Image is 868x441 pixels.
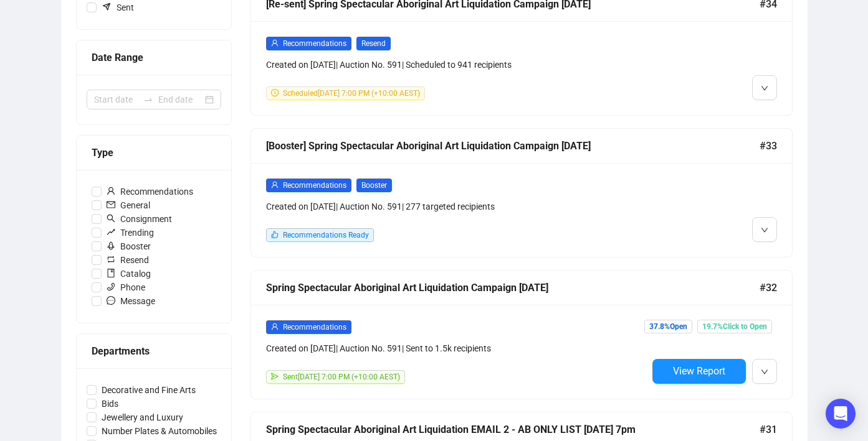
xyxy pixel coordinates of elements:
[271,181,279,188] span: user
[102,226,159,239] span: Trending
[283,181,346,190] span: Recommendations
[761,368,768,376] span: down
[760,138,777,154] span: #33
[271,39,279,47] span: user
[97,424,222,438] span: Number Plates & Automobiles
[266,138,760,154] div: [Booster] Spring Spectacular Aboriginal Art Liquidation Campaign [DATE]
[271,231,279,238] span: like
[92,50,216,65] div: Date Range
[266,58,647,72] div: Created on [DATE] | Auction No. 591 | Scheduled to 941 recipients
[107,269,115,277] span: book
[271,89,279,96] span: clock-circle
[266,422,760,437] div: Spring Spectacular Aboriginal Art Liquidation EMAIL 2 - AB ONLY LIST [DATE] 7pm
[158,93,203,106] input: End date
[143,95,153,104] span: swap-right
[102,239,156,253] span: Booster
[356,179,392,192] span: Booster
[107,228,115,236] span: rise
[266,200,647,213] div: Created on [DATE] | Auction No. 591 | 277 targeted recipients
[652,359,746,384] button: View Report
[107,187,115,195] span: user
[97,397,123,411] span: Bids
[102,212,177,226] span: Consignment
[271,323,279,330] span: user
[760,280,777,295] span: #32
[107,214,115,223] span: search
[102,253,154,267] span: Resend
[644,320,692,333] span: 37.8% Open
[271,373,279,380] span: send
[97,383,201,397] span: Decorative and Fine Arts
[250,270,793,399] a: Spring Spectacular Aboriginal Art Liquidation Campaign [DATE]#32userRecommendationsCreated on [DA...
[250,128,793,258] a: [Booster] Spring Spectacular Aboriginal Art Liquidation Campaign [DATE]#33userRecommendationsBoos...
[826,399,856,429] div: Open Intercom Messenger
[673,365,725,377] span: View Report
[761,85,768,92] span: down
[107,200,115,209] span: mail
[92,343,216,359] div: Departments
[356,37,391,50] span: Resend
[760,422,777,437] span: #31
[102,198,155,212] span: General
[97,411,188,424] span: Jewellery and Luxury
[102,267,156,281] span: Catalog
[283,323,346,332] span: Recommendations
[102,294,160,308] span: Message
[97,1,139,14] span: Sent
[92,145,216,160] div: Type
[143,95,153,104] span: to
[697,320,772,333] span: 19.7% Click to Open
[761,226,768,234] span: down
[283,39,346,48] span: Recommendations
[283,373,400,381] span: Sent [DATE] 7:00 PM (+10:00 AEST)
[102,185,198,198] span: Recommendations
[107,241,115,250] span: rocket
[283,89,420,98] span: Scheduled [DATE] 7:00 PM (+10:00 AEST)
[102,281,150,294] span: Phone
[94,93,138,106] input: Start date
[266,280,760,295] div: Spring Spectacular Aboriginal Art Liquidation Campaign [DATE]
[283,231,369,239] span: Recommendations Ready
[107,296,115,305] span: message
[107,282,115,291] span: phone
[107,255,115,264] span: retweet
[266,341,647,355] div: Created on [DATE] | Auction No. 591 | Sent to 1.5k recipients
